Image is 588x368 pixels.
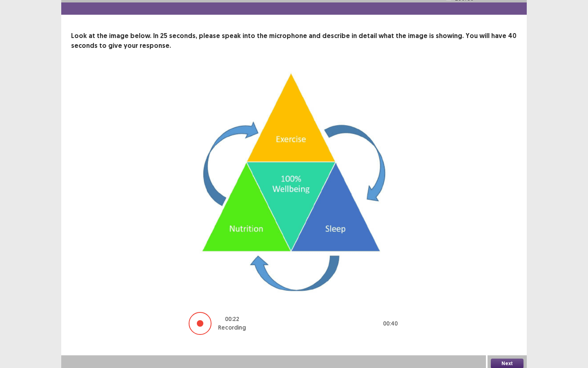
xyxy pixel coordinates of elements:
p: Look at the image below. In 25 seconds, please speak into the microphone and describe in detail w... [71,31,517,51]
img: image-description [192,70,396,295]
p: Recording [218,323,246,332]
p: 00 : 40 [383,319,398,328]
p: 00 : 22 [225,315,239,323]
